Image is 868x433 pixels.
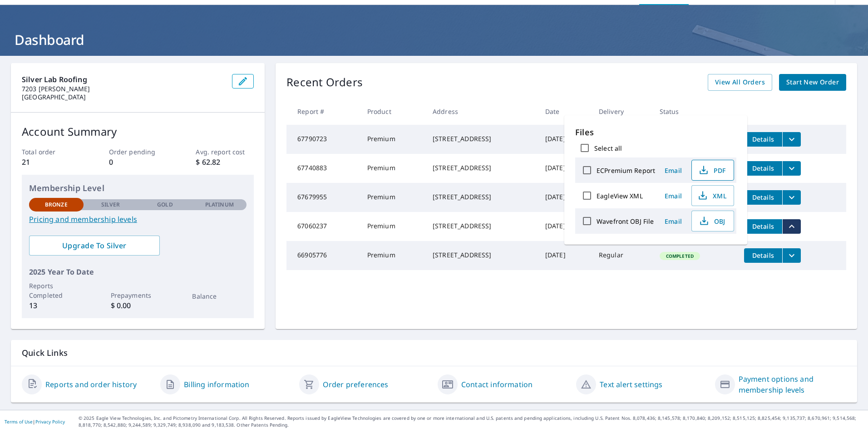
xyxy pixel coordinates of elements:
button: XML [691,185,734,206]
span: Email [662,192,684,200]
td: [DATE] [538,183,592,212]
p: Balance [192,291,247,301]
span: Start New Order [786,77,839,88]
a: View All Orders [708,74,772,91]
a: Text alert settings [600,379,662,390]
div: [STREET_ADDRESS] [433,134,531,143]
button: filesDropdownBtn-67679955 [782,190,801,205]
button: Email [659,214,688,228]
td: [DATE] [538,212,592,241]
a: Billing information [184,379,249,390]
td: Premium [360,125,425,154]
p: Order pending [109,147,167,157]
p: 13 [29,300,84,311]
a: Upgrade To Silver [29,236,160,256]
a: Order preferences [323,379,389,390]
p: $ 0.00 [111,300,165,311]
p: Membership Level [29,182,247,194]
p: Prepayments [111,290,165,300]
td: 67679955 [286,183,360,212]
p: 7203 [PERSON_NAME] [22,85,225,93]
label: EagleView XML [597,192,643,200]
td: 67060237 [286,212,360,241]
label: ECPremium Report [597,166,655,175]
span: Details [750,251,777,260]
button: Email [659,163,688,177]
button: PDF [691,160,734,181]
p: © 2025 Eagle View Technologies, Inc. and Pictometry International Corp. All Rights Reserved. Repo... [79,415,863,428]
span: XML [697,190,726,201]
th: Delivery [592,98,652,125]
th: Status [652,98,737,125]
th: Date [538,98,592,125]
label: Wavefront OBJ File [597,217,654,226]
button: detailsBtn-66905776 [744,248,782,263]
button: filesDropdownBtn-67740883 [782,161,801,176]
p: Silver Lab Roofing [22,74,225,85]
a: Start New Order [779,74,846,91]
span: Details [750,164,777,172]
h1: Dashboard [11,30,857,49]
td: Regular [592,241,652,270]
span: Email [662,166,684,175]
div: [STREET_ADDRESS] [433,251,531,260]
span: Completed [661,253,699,259]
td: 67740883 [286,154,360,183]
p: 0 [109,157,167,167]
a: Payment options and membership levels [739,374,846,395]
span: Upgrade To Silver [36,241,153,251]
button: OBJ [691,211,734,231]
button: detailsBtn-67790723 [744,132,782,147]
th: Report # [286,98,360,125]
span: View All Orders [715,77,765,88]
p: Files [575,126,736,138]
a: Contact information [461,379,533,390]
a: Reports and order history [45,379,137,390]
span: Details [750,193,777,202]
button: detailsBtn-67060237 [744,219,782,234]
a: Pricing and membership levels [29,214,247,225]
span: Email [662,217,684,226]
p: Bronze [45,201,68,209]
td: [DATE] [538,125,592,154]
td: 67790723 [286,125,360,154]
p: Account Summary [22,123,254,140]
span: OBJ [697,216,726,226]
button: filesDropdownBtn-67060237 [782,219,801,234]
th: Address [425,98,538,125]
label: Select all [594,144,622,153]
span: PDF [697,165,726,176]
span: Details [750,222,777,231]
p: Total order [22,147,80,157]
p: Silver [101,201,120,209]
button: filesDropdownBtn-67790723 [782,132,801,147]
span: Details [750,135,777,143]
div: [STREET_ADDRESS] [433,192,531,202]
button: detailsBtn-67679955 [744,190,782,205]
p: Recent Orders [286,74,363,91]
div: [STREET_ADDRESS] [433,221,531,231]
p: Avg. report cost [196,147,254,157]
button: detailsBtn-67740883 [744,161,782,176]
p: Quick Links [22,347,846,359]
td: Premium [360,154,425,183]
div: [STREET_ADDRESS] [433,163,531,172]
td: Premium [360,241,425,270]
p: | [5,419,65,424]
a: Terms of Use [5,418,33,425]
a: Privacy Policy [35,418,65,425]
th: Product [360,98,425,125]
td: Premium [360,212,425,241]
p: [GEOGRAPHIC_DATA] [22,93,225,101]
td: 66905776 [286,241,360,270]
td: Premium [360,183,425,212]
p: $ 62.82 [196,157,254,167]
p: 21 [22,157,80,167]
td: [DATE] [538,154,592,183]
button: Email [659,189,688,203]
p: Reports Completed [29,281,84,300]
p: 2025 Year To Date [29,266,247,277]
button: filesDropdownBtn-66905776 [782,248,801,263]
p: Platinum [205,201,234,209]
p: Gold [157,201,173,209]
